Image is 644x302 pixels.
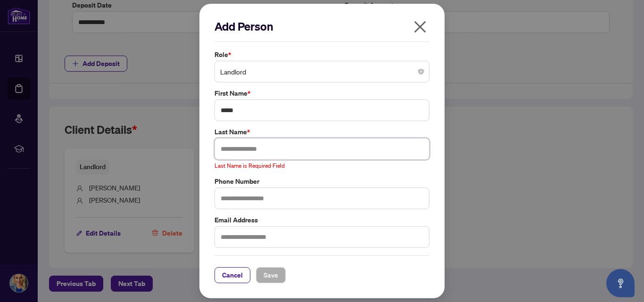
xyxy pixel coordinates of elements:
span: Landlord [220,63,424,81]
h2: Add Person [215,19,429,34]
label: Phone Number [215,176,429,187]
button: Save [256,267,286,283]
span: Last Name is Required Field [215,162,285,169]
button: Cancel [215,267,250,283]
label: First Name [215,88,429,98]
label: Last Name [215,127,429,137]
label: Email Address [215,215,429,225]
span: close [413,19,428,34]
span: Cancel [222,268,243,283]
label: Role [215,49,429,60]
span: close-circle [418,69,424,74]
button: Open asap [606,269,635,297]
